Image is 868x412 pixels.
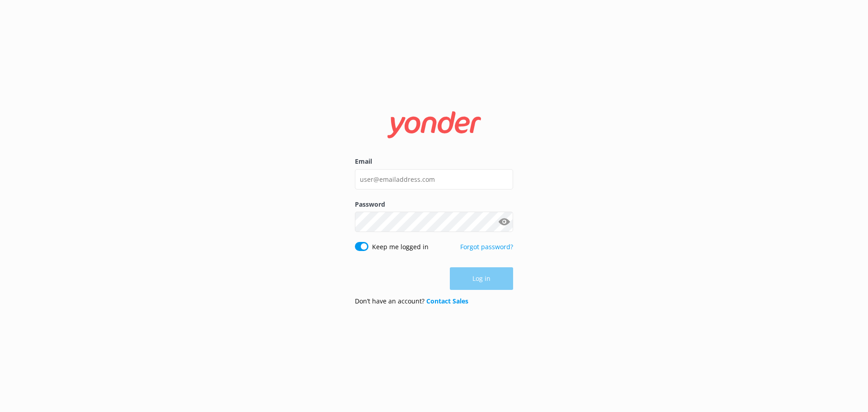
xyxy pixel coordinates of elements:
[495,213,513,231] button: Show password
[460,242,513,251] a: Forgot password?
[355,156,513,166] label: Email
[355,296,468,306] p: Don’t have an account?
[426,297,468,305] a: Contact Sales
[372,242,429,252] label: Keep me logged in
[355,199,513,209] label: Password
[355,169,513,189] input: user@emailaddress.com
